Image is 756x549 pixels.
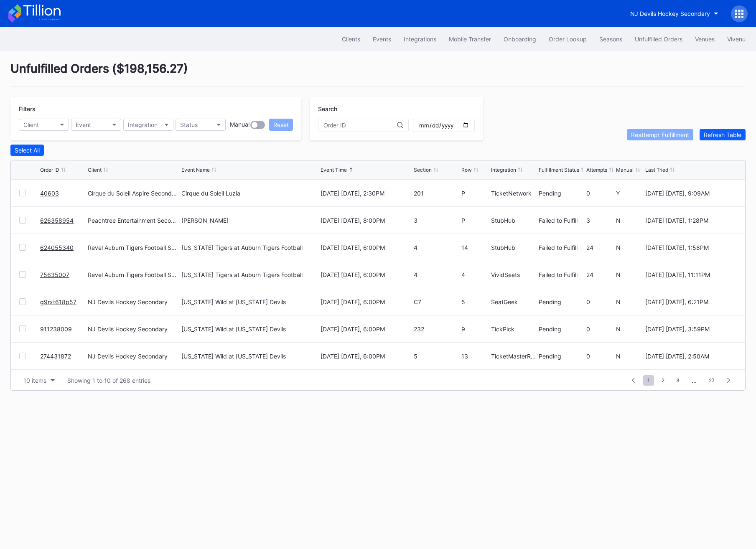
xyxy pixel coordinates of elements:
div: [DATE] [DATE], 2:30PM [321,190,412,197]
div: Order Lookup [549,36,587,43]
div: Filters [19,105,293,112]
div: 5 [461,298,489,305]
div: [DATE] [DATE], 6:00PM [321,298,412,305]
button: Unfulfilled Orders [629,31,689,47]
button: Reattempt Fulfillment [627,129,693,140]
div: Onboarding [504,36,536,43]
div: C7 [414,298,459,305]
div: Attempts [586,167,607,173]
div: 10 items [23,377,46,384]
button: NJ Devils Hockey Secondary [624,6,725,21]
div: N [616,271,644,278]
div: Section [414,167,432,173]
button: Status [176,119,226,131]
div: NJ Devils Hockey Secondary [88,353,179,360]
div: Clients [342,36,360,43]
div: Cirque du Soleil Luzia [181,190,240,197]
div: [DATE] [DATE], 6:00PM [321,244,412,251]
div: ... [685,377,703,384]
div: 4 [461,271,489,278]
div: [US_STATE] Wild at [US_STATE] Devils [181,325,286,333]
div: Failed to Fulfill [539,217,584,224]
a: g9rxt618p57 [40,298,76,305]
div: Pending [539,353,584,360]
div: Unfulfilled Orders [635,36,682,43]
div: Reset [273,121,289,128]
div: TicketMasterResale [491,353,537,360]
div: N [616,353,644,360]
div: 0 [586,353,614,360]
button: Vivenu [721,31,752,47]
span: 27 [705,375,719,386]
div: Integrations [404,36,436,43]
div: Select All [15,147,40,154]
div: Event [76,121,91,128]
div: Status [180,121,198,128]
div: [DATE] [DATE], 1:28PM [645,217,737,224]
div: 4 [414,244,459,251]
div: Manual [230,121,249,129]
button: Event [71,119,121,131]
div: [DATE] [DATE], 11:11PM [645,271,737,278]
a: 626358954 [40,217,74,224]
button: Refresh Table [700,129,746,140]
button: Events [367,31,397,47]
div: StubHub [491,244,537,251]
div: Pending [539,190,584,197]
button: Client [19,119,69,131]
div: [DATE] [DATE], 6:21PM [645,298,737,305]
button: Onboarding [497,31,542,47]
div: Reattempt Fulfillment [631,131,689,138]
div: 0 [586,325,614,333]
span: 2 [657,375,669,386]
div: N [616,298,644,305]
a: Mobile Transfer [443,31,497,47]
div: StubHub [491,217,537,224]
input: Order ID [323,122,397,129]
div: N [616,325,644,333]
button: Integration [123,119,173,131]
div: NJ Devils Hockey Secondary [88,298,179,305]
div: [DATE] [DATE], 8:00PM [321,217,412,224]
div: Refresh Table [704,131,741,138]
div: Manual [616,167,634,173]
button: Seasons [593,31,629,47]
div: P [461,190,489,197]
div: [DATE] [DATE], 3:59PM [645,325,737,333]
span: 3 [672,375,684,386]
div: 4 [414,271,459,278]
a: 624055340 [40,244,74,251]
div: Pending [539,298,584,305]
div: Y [616,190,644,197]
div: TickPick [491,325,537,333]
div: 5 [414,353,459,360]
button: Integrations [397,31,443,47]
div: Failed to Fulfill [539,244,584,251]
div: TicketNetwork [491,190,537,197]
a: 75635007 [40,271,69,278]
div: N [616,244,644,251]
div: Client [23,121,39,128]
button: Order Lookup [542,31,593,47]
div: Unfulfilled Orders ( $198,156.27 ) [10,61,746,86]
button: Clients [336,31,367,47]
div: Vivenu [727,36,746,43]
div: VividSeats [491,271,537,278]
div: Seasons [599,36,622,43]
div: [US_STATE] Wild at [US_STATE] Devils [181,298,286,305]
button: Venues [689,31,721,47]
div: Event Time [321,167,347,173]
div: Event Name [181,167,210,173]
div: 24 [586,244,614,251]
div: [US_STATE] Tigers at Auburn Tigers Football [181,271,303,278]
div: Last Tried [645,167,668,173]
div: 14 [461,244,489,251]
div: N [616,217,644,224]
button: Select All [10,145,44,156]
